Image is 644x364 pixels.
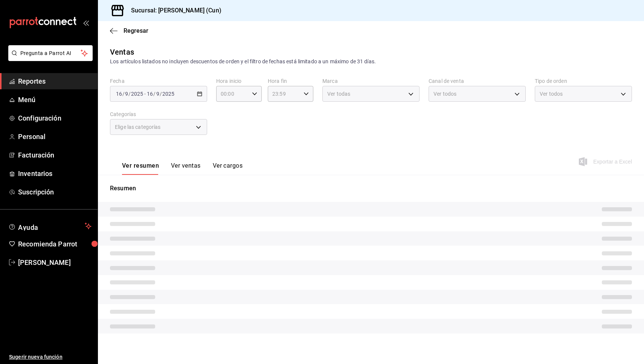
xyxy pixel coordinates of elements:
span: Regresar [124,27,148,34]
p: Resumen [110,184,632,193]
label: Tipo de orden [535,78,632,84]
label: Hora fin [268,78,313,84]
input: ---- [162,91,175,97]
input: -- [125,91,128,97]
span: Inventarios [18,168,92,179]
span: Ver todas [327,90,350,98]
span: Ver todos [433,90,456,98]
span: Menú [18,95,92,105]
label: Fecha [110,78,207,84]
span: Facturación [18,150,92,160]
button: Ver cargos [213,162,243,175]
input: -- [147,91,153,97]
button: open_drawer_menu [83,20,89,26]
span: Personal [18,132,92,142]
label: Hora inicio [216,78,262,84]
input: -- [116,91,122,97]
label: Categorías [110,112,207,117]
div: navigation tabs [122,162,243,175]
h3: Sucursal: [PERSON_NAME] (Cun) [125,6,221,15]
span: Suscripción [18,187,92,197]
button: Ver ventas [171,162,201,175]
input: -- [156,91,160,97]
label: Canal de venta [429,78,526,84]
span: Configuración [18,113,92,123]
span: / [153,91,156,97]
button: Pregunta a Parrot AI [8,45,93,61]
span: - [144,91,146,97]
span: / [122,91,125,97]
span: [PERSON_NAME] [18,257,92,268]
span: / [160,91,162,97]
span: Elige las categorías [115,123,161,131]
span: Sugerir nueva función [9,353,92,361]
label: Marca [322,78,420,84]
span: Reportes [18,76,92,86]
span: Ayuda [18,222,82,231]
span: / [128,91,131,97]
span: Recomienda Parrot [18,239,92,249]
span: Pregunta a Parrot AI [20,49,81,57]
button: Ver resumen [122,162,159,175]
a: Pregunta a Parrot AI [5,55,93,63]
button: Regresar [110,27,148,34]
div: Ventas [110,46,134,58]
input: ---- [131,91,143,97]
div: Los artículos listados no incluyen descuentos de orden y el filtro de fechas está limitado a un m... [110,58,632,66]
span: Ver todos [540,90,563,98]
